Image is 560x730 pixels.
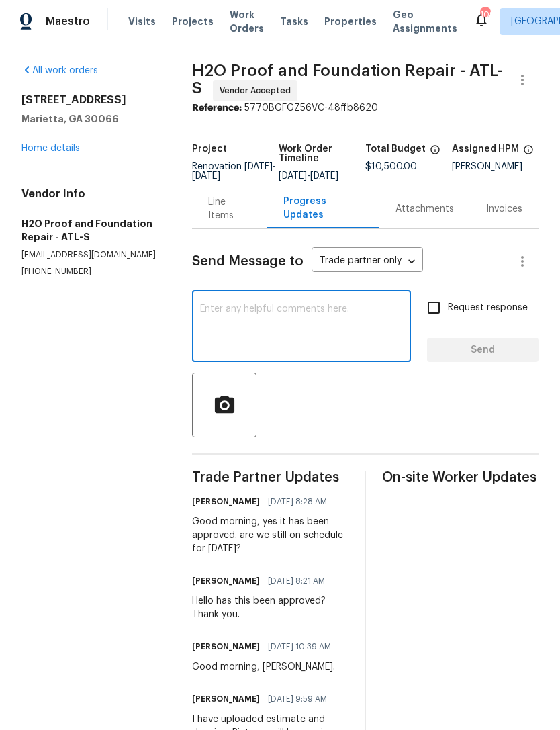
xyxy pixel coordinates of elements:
span: [DATE] [192,171,220,181]
span: H2O Proof and Foundation Repair - ATL-S [192,62,503,96]
span: Properties [324,15,377,28]
div: Progress Updates [283,195,363,222]
span: Request response [448,301,528,315]
span: - [192,162,276,181]
span: Maestro [46,15,90,28]
div: 109 [480,8,489,21]
div: 5770BGFGZ56VC-48ffb8620 [192,101,539,115]
div: Good morning, [PERSON_NAME]. [192,660,339,674]
h5: Assigned HPM [452,144,519,154]
h5: Total Budget [365,144,426,154]
h5: Marietta, GA 30066 [21,112,160,126]
div: [PERSON_NAME] [452,162,539,171]
span: [DATE] [244,162,273,171]
span: The hpm assigned to this work order. [523,144,534,162]
a: Home details [21,144,80,153]
span: Send Message to [192,255,304,268]
span: [DATE] 8:21 AM [268,574,325,588]
div: Invoices [486,202,522,216]
h4: Vendor Info [21,187,160,201]
span: [DATE] [279,171,307,181]
span: Geo Assignments [393,8,457,35]
div: Trade partner only [312,250,423,273]
b: Reference: [192,103,242,113]
h5: H2O Proof and Foundation Repair - ATL-S [21,217,160,244]
h6: [PERSON_NAME] [192,640,260,653]
span: [DATE] 8:28 AM [268,495,327,508]
h2: [STREET_ADDRESS] [21,93,160,107]
h5: Project [192,144,227,154]
span: Vendor Accepted [220,84,296,97]
div: Hello has this been approved? Thank you. [192,594,348,621]
div: Good morning, yes it has been approved. are we still on schedule for [DATE]? [192,515,348,555]
h6: [PERSON_NAME] [192,495,260,508]
span: Tasks [280,17,308,26]
span: Renovation [192,162,276,181]
h5: Work Order Timeline [279,144,365,163]
a: All work orders [21,66,98,75]
h6: [PERSON_NAME] [192,574,260,588]
span: Trade Partner Updates [192,471,348,484]
span: $10,500.00 [365,162,417,171]
span: Work Orders [230,8,264,35]
div: Attachments [395,202,454,216]
span: The total cost of line items that have been proposed by Opendoor. This sum includes line items th... [430,144,440,162]
div: Line Items [208,195,251,222]
span: - [279,171,338,181]
h6: [PERSON_NAME] [192,692,260,706]
p: [EMAIL_ADDRESS][DOMAIN_NAME] [21,249,160,261]
span: [DATE] 10:39 AM [268,640,331,653]
span: Visits [128,15,156,28]
span: Projects [172,15,214,28]
span: [DATE] [310,171,338,181]
span: [DATE] 9:59 AM [268,692,327,706]
span: On-site Worker Updates [382,471,539,484]
p: [PHONE_NUMBER] [21,266,160,277]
